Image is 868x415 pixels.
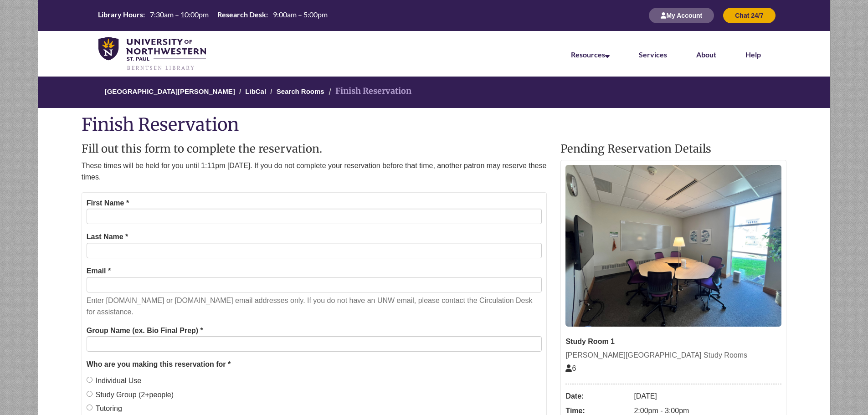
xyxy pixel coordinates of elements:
[745,50,761,59] a: Help
[634,389,781,404] dd: [DATE]
[326,85,411,98] li: Finish Reservation
[649,8,714,23] button: My Account
[245,87,266,95] a: LibCal
[565,349,781,361] div: [PERSON_NAME][GEOGRAPHIC_DATA] Study Rooms
[87,359,542,370] legend: Who are you making this reservation for *
[87,403,122,415] label: Tutoring
[87,375,142,387] label: Individual Use
[87,295,542,318] p: Enter [DOMAIN_NAME] or [DOMAIN_NAME] email addresses only. If you do not have an UNW email, pleas...
[87,265,111,277] label: Email *
[565,165,781,327] img: Study Room 1
[565,364,576,372] span: The capacity of this space
[639,50,667,59] a: Services
[94,10,331,20] table: Hours Today
[696,50,716,59] a: About
[571,50,610,59] a: Resources
[565,389,629,404] dt: Date:
[565,336,781,348] div: Study Room 1
[98,37,206,71] img: UNWSP Library Logo
[87,197,129,209] label: First Name *
[87,377,92,383] input: Individual Use
[82,143,547,155] h2: Fill out this form to complete the reservation.
[82,115,787,134] h1: Finish Reservation
[87,231,128,243] label: Last Name *
[273,10,328,19] span: 9:00am – 5:00pm
[94,10,331,21] a: Hours Today
[649,11,714,19] a: My Account
[87,325,203,337] label: Group Name (ex. Bio Final Prep) *
[150,10,209,19] span: 7:30am – 10:00pm
[214,10,269,20] th: Research Desk:
[82,160,547,183] p: These times will be held for you until 1:11pm [DATE]. If you do not complete your reservation bef...
[94,10,146,20] th: Library Hours:
[723,11,775,19] a: Chat 24/7
[87,391,92,397] input: Study Group (2+people)
[277,87,324,95] a: Search Rooms
[18,77,850,108] nav: Breadcrumb
[87,389,174,401] label: Study Group (2+people)
[560,143,786,155] h2: Pending Reservation Details
[723,8,775,23] button: Chat 24/7
[105,87,235,95] a: [GEOGRAPHIC_DATA][PERSON_NAME]
[87,405,92,410] input: Tutoring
